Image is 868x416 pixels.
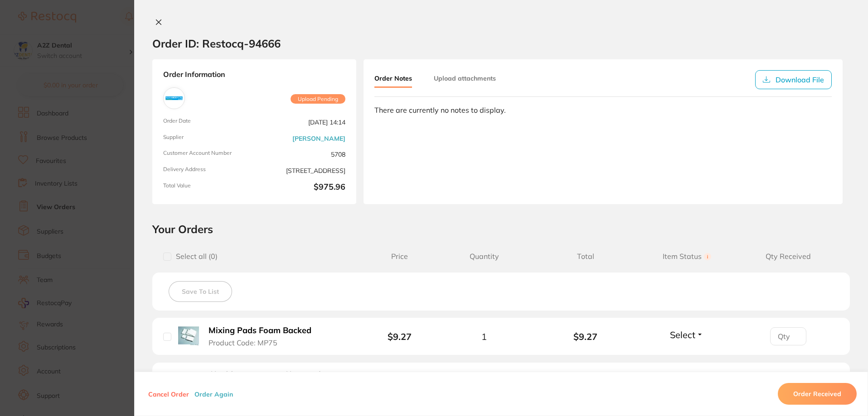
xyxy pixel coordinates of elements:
[535,252,636,261] span: Total
[291,94,345,104] span: Upload Pending
[778,383,857,405] button: Order Received
[258,150,345,159] span: 5708
[163,118,251,127] span: Order Date
[163,166,251,175] span: Delivery Address
[535,331,636,342] b: $9.27
[366,252,433,261] span: Price
[152,222,850,236] h2: Your Orders
[636,252,738,261] span: Item Status
[178,325,199,346] img: Mixing Pads Foam Backed
[388,331,412,342] b: $9.27
[169,281,232,302] button: Save To List
[433,252,535,261] span: Quantity
[737,252,839,261] span: Qty Received
[258,166,345,175] span: [STREET_ADDRESS]
[209,339,277,347] span: Product Code: MP75
[152,37,281,50] h2: Order ID: Restocq- 94666
[292,135,345,142] a: [PERSON_NAME]
[667,329,706,340] button: Select
[770,327,806,345] input: Qty
[481,331,487,342] span: 1
[755,70,832,89] button: Download File
[206,325,322,348] button: Mixing Pads Foam Backed Product Code: MP75
[192,390,236,398] button: Order Again
[210,370,350,398] b: **Addition Request** Dental Evacuation Suction Tubes Side Vent
[163,70,345,80] strong: Order Information
[374,70,412,88] button: Order Notes
[207,370,353,411] button: **Addition Request** Dental Evacuation Suction Tubes Side Vent Product Code: HVE05
[171,252,218,261] span: Select all ( 0 )
[258,182,345,193] b: $975.96
[670,329,695,340] span: Select
[258,118,345,127] span: [DATE] 14:14
[163,134,251,143] span: Supplier
[163,150,251,159] span: Customer Account Number
[165,90,183,107] img: Adam Dental
[145,390,192,398] button: Cancel Order
[374,106,832,114] div: There are currently no notes to display.
[434,70,496,86] button: Upload attachments
[209,326,311,335] b: Mixing Pads Foam Backed
[163,182,251,193] span: Total Value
